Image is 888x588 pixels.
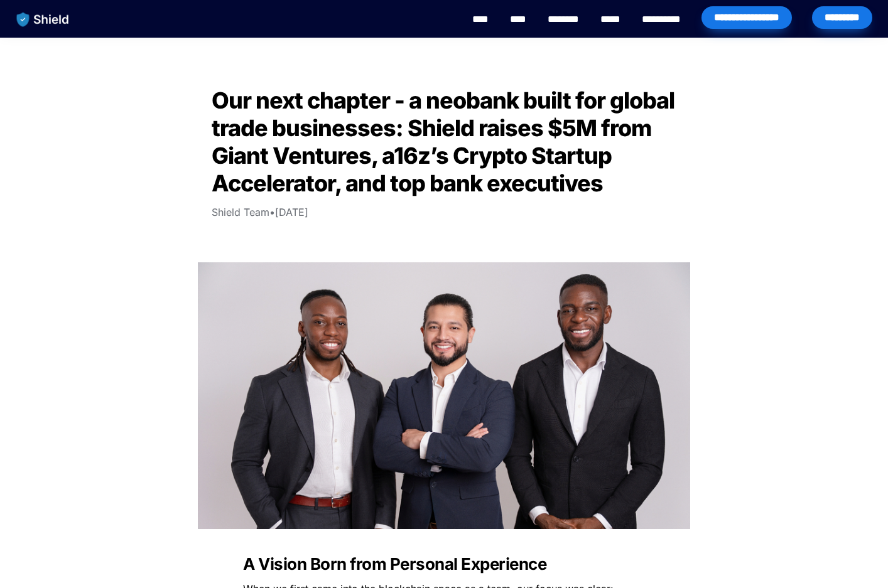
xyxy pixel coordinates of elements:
[269,206,275,218] span: •
[212,87,679,197] span: Our next chapter - a neobank built for global trade businesses: Shield raises $5M from Giant Vent...
[11,6,75,33] img: website logo
[243,554,546,574] strong: A Vision Born from Personal Experience
[275,206,308,218] span: [DATE]
[212,206,269,218] span: Shield Team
